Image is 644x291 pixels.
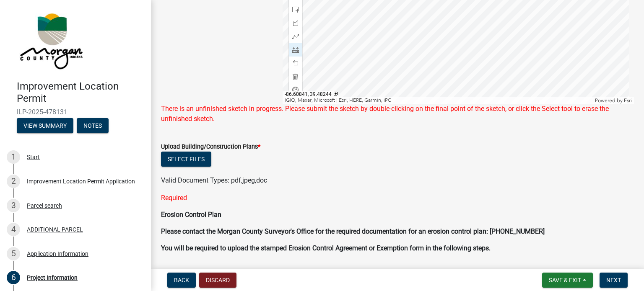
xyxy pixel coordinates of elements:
div: Improvement Location Permit Application [27,178,135,184]
a: Esri [624,98,632,103]
div: Start [27,154,40,160]
strong: You will be required to upload the stamped Erosion Control Agreement or Exemption form in the fol... [161,244,491,252]
span: Next [606,277,621,283]
div: Powered by [593,97,634,104]
button: Notes [77,118,109,133]
label: Upload Building/Construction Plans [161,144,260,150]
button: Discard [199,273,236,288]
span: Valid Document Types: pdf,jpeg,doc [161,176,267,184]
button: View Summary [17,118,73,133]
div: Application Information [27,251,88,257]
div: 2 [7,175,20,188]
div: Project Information [27,275,78,281]
span: Save & Exit [549,277,581,283]
wm-modal-confirm: Summary [17,123,73,129]
div: There is an unfinished sketch in progress. Please submit the sketch by double-clicking on the fin... [161,104,634,124]
span: Back [174,277,189,283]
div: 6 [7,271,20,284]
div: Parcel search [27,203,62,209]
button: Select files [161,152,211,167]
div: Required [161,193,634,203]
wm-modal-confirm: Notes [77,123,109,129]
div: 4 [7,223,20,236]
h4: Improvement Location Permit [17,80,144,105]
span: ILP-2025-478131 [17,108,134,116]
div: ADDITIONAL PARCEL [27,227,83,232]
div: 3 [7,199,20,212]
strong: Please contact the Morgan County Surveyor's Office for the required documentation for an erosion ... [161,227,545,235]
button: Back [167,273,196,288]
div: IGIO, Maxar, Microsoft | Esri, HERE, Garmin, iPC [283,97,593,104]
div: 5 [7,247,20,260]
button: Next [600,273,628,288]
button: Save & Exit [542,273,593,288]
strong: Erosion Control Plan [161,211,221,219]
img: Morgan County, Indiana [17,9,84,72]
div: 1 [7,150,20,164]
